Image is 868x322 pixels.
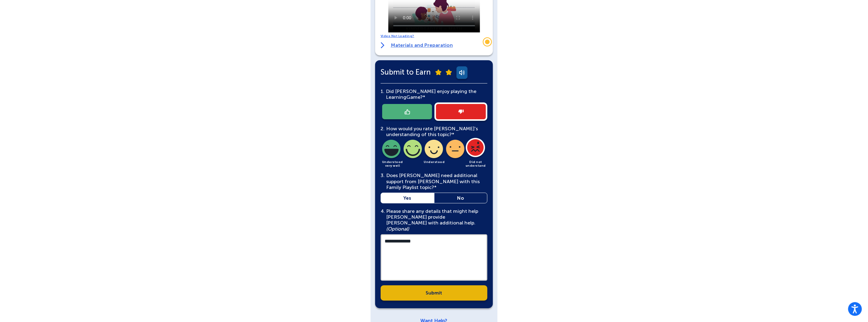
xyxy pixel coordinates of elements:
[404,109,410,114] img: thumb-up-icon.png
[386,208,486,232] main: Please share any details that might help [PERSON_NAME] provide [PERSON_NAME] with additional help.
[446,69,452,75] img: submit-star.png
[481,36,493,48] div: Trigger Stonly widget
[424,160,445,164] span: Understood
[381,34,414,38] a: Video Not Loading?
[381,126,487,137] div: How would you rate [PERSON_NAME]'s understanding of this topic?*
[382,160,403,168] span: Understood very well
[381,126,385,131] span: 2.
[406,94,425,100] span: Game?*
[402,140,423,161] img: light-understood-well-icon.png
[381,193,434,203] a: Yes
[435,69,441,75] img: submit-star.png
[381,69,431,75] span: Submit to Earn
[384,88,487,100] div: Did [PERSON_NAME] enjoy playing the Learning
[381,285,487,301] a: Submit
[466,160,486,168] span: Did not understand
[381,42,385,48] img: right-arrow.svg
[423,140,444,161] img: light-understood-icon.png
[381,208,385,214] span: 4.
[381,88,384,94] span: 1.
[381,140,402,161] img: light-understood-very-well-icon.png
[386,226,409,232] em: (Optional)
[381,172,487,190] div: Does [PERSON_NAME] need additional support from [PERSON_NAME] with this Family Playlist topic?*
[381,42,453,48] a: Materials and Preparation
[445,140,466,161] img: light-slightly-understood-icon.png
[381,172,385,178] span: 3.
[434,193,488,203] a: No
